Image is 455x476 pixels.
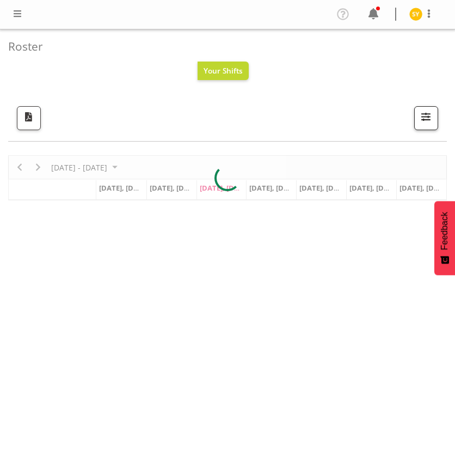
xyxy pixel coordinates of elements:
[198,62,249,80] button: Your Shifts
[434,201,455,275] button: Feedback - Show survey
[409,8,422,21] img: seon-young-belding8911.jpg
[8,40,438,53] h4: Roster
[17,106,41,130] button: Download a PDF of the roster according to the set date range.
[204,65,243,76] span: Your Shifts
[414,106,438,130] button: Filter Shifts
[440,212,450,250] span: Feedback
